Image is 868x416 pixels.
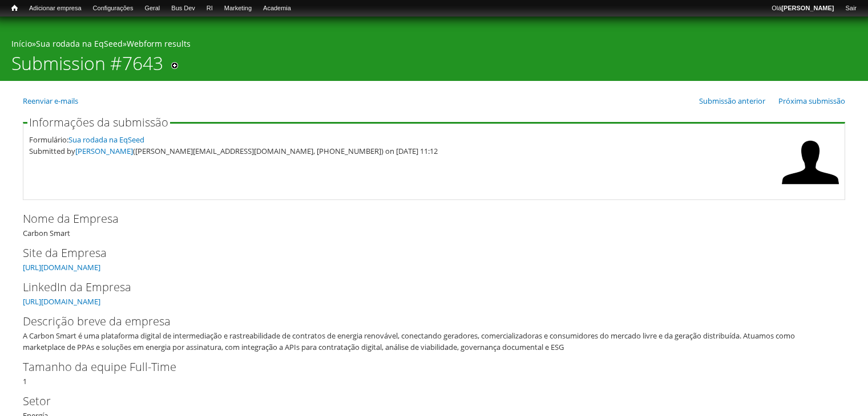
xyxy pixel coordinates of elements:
div: » » [11,38,857,52]
legend: Informações da submissão [27,117,170,128]
a: Próxima submissão [778,96,845,106]
a: Webform results [127,38,191,49]
label: LinkedIn da Empresa [23,279,826,296]
label: Site da Empresa [23,244,826,262]
span: Início [11,4,18,12]
a: Reenviar e-mails [23,96,78,106]
img: Foto de Gabriel Bugança [782,134,839,191]
label: Setor [23,393,826,410]
a: Início [11,38,32,49]
a: Início [6,3,23,14]
a: Academia [257,3,297,14]
a: Sua rodada na EqSeed [68,134,144,145]
a: Olá[PERSON_NAME] [766,3,839,14]
label: Tamanho da equipe Full-Time [23,358,826,376]
a: Marketing [219,3,257,14]
a: Adicionar empresa [23,3,87,14]
a: Sair [839,3,862,14]
a: [PERSON_NAME] [75,146,133,156]
a: Configurações [87,3,139,14]
a: [URL][DOMAIN_NAME] [23,296,100,307]
div: 1 [23,358,845,387]
a: Geral [139,3,165,14]
a: Sua rodada na EqSeed [36,38,123,49]
a: Bus Dev [165,3,201,14]
a: [URL][DOMAIN_NAME] [23,262,100,272]
a: Ver perfil do usuário. [782,183,839,193]
h1: Submission #7643 [11,52,163,81]
div: Carbon Smart [23,210,845,239]
div: Submitted by ([PERSON_NAME][EMAIL_ADDRESS][DOMAIN_NAME], [PHONE_NUMBER]) on [DATE] 11:12 [29,145,776,157]
label: Descrição breve da empresa [23,313,826,330]
a: Submissão anterior [699,96,765,106]
a: RI [201,3,219,14]
strong: [PERSON_NAME] [781,5,834,11]
div: A Carbon Smart é uma plataforma digital de intermediação e rastreabilidade de contratos de energi... [23,330,838,353]
label: Nome da Empresa [23,210,826,227]
div: Formulário: [29,134,776,145]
